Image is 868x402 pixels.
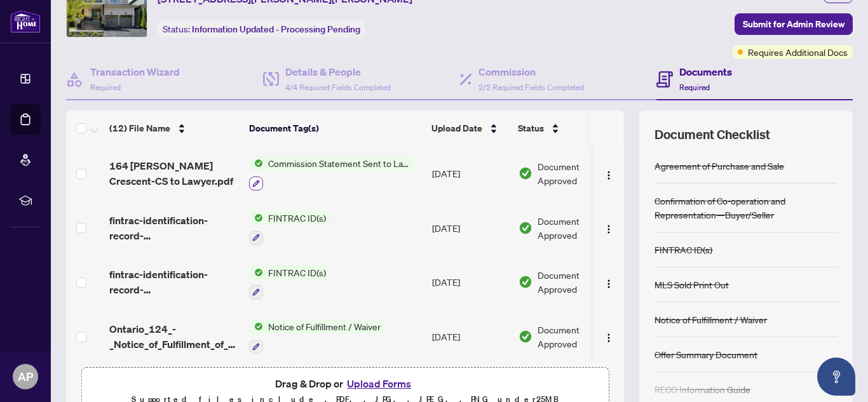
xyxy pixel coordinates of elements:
[427,146,513,201] td: [DATE]
[285,83,391,92] span: 4/4 Required Fields Completed
[748,45,848,59] span: Requires Additional Docs
[679,64,732,79] h4: Documents
[104,111,244,146] th: (12) File Name
[158,20,365,37] div: Status:
[431,121,482,135] span: Upload Date
[513,111,621,146] th: Status
[263,211,331,225] span: FINTRAC ID(s)
[604,170,614,180] img: Logo
[679,83,710,92] span: Required
[90,83,121,92] span: Required
[604,333,614,343] img: Logo
[599,272,619,292] button: Logo
[478,83,584,92] span: 2/2 Required Fields Completed
[109,321,239,352] span: Ontario_124_-_Notice_of_Fulfillment_of_Condition_Fin_Acknowledged.pdf
[426,111,513,146] th: Upload Date
[10,10,41,33] img: logo
[192,23,360,35] span: Information Updated - Processing Pending
[249,211,263,225] img: Status Icon
[654,194,837,222] div: Confirmation of Co-operation and Representation—Buyer/Seller
[90,64,180,79] h4: Transaction Wizard
[654,347,757,361] div: Offer Summary Document
[654,126,770,144] span: Document Checklist
[285,64,391,79] h4: Details & People
[654,278,729,291] div: MLS Sold Print Out
[538,268,616,296] span: Document Approved
[427,255,513,310] td: [DATE]
[263,319,386,333] span: Notice of Fulfillment / Waiver
[478,64,584,79] h4: Commission
[654,243,712,257] div: FINTRAC ID(s)
[249,265,331,300] button: Status IconFINTRAC ID(s)
[275,375,415,392] span: Drag & Drop or
[263,265,331,279] span: FINTRAC ID(s)
[109,213,239,243] span: fintrac-identification-record-[PERSON_NAME]-20250904-123340.pdf
[249,156,263,170] img: Status Icon
[249,265,263,279] img: Status Icon
[743,14,844,34] span: Submit for Admin Review
[599,326,619,347] button: Logo
[109,267,239,297] span: fintrac-identification-record-[PERSON_NAME]-20250904-123419.pdf
[604,224,614,234] img: Logo
[427,201,513,255] td: [DATE]
[518,121,544,135] span: Status
[519,275,532,289] img: Document Status
[538,159,616,187] span: Document Approved
[735,13,853,35] button: Submit for Admin Review
[427,309,513,364] td: [DATE]
[519,166,532,180] img: Document Status
[599,218,619,238] button: Logo
[109,158,239,189] span: 164 [PERSON_NAME] Crescent-CS to Lawyer.pdf
[538,323,616,351] span: Document Approved
[599,163,619,184] button: Logo
[343,375,415,392] button: Upload Forms
[263,156,414,170] span: Commission Statement Sent to Lawyer
[604,279,614,289] img: Logo
[654,382,750,396] div: RECO Information Guide
[519,221,532,235] img: Document Status
[18,368,33,385] span: AP
[654,312,767,326] div: Notice of Fulfillment / Waiver
[519,330,532,344] img: Document Status
[249,211,331,245] button: Status IconFINTRAC ID(s)
[244,111,426,146] th: Document Tag(s)
[249,319,386,354] button: Status IconNotice of Fulfillment / Waiver
[538,214,616,242] span: Document Approved
[654,159,784,173] div: Agreement of Purchase and Sale
[249,319,263,333] img: Status Icon
[249,156,414,191] button: Status IconCommission Statement Sent to Lawyer
[817,358,855,396] button: Open asap
[109,121,170,135] span: (12) File Name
